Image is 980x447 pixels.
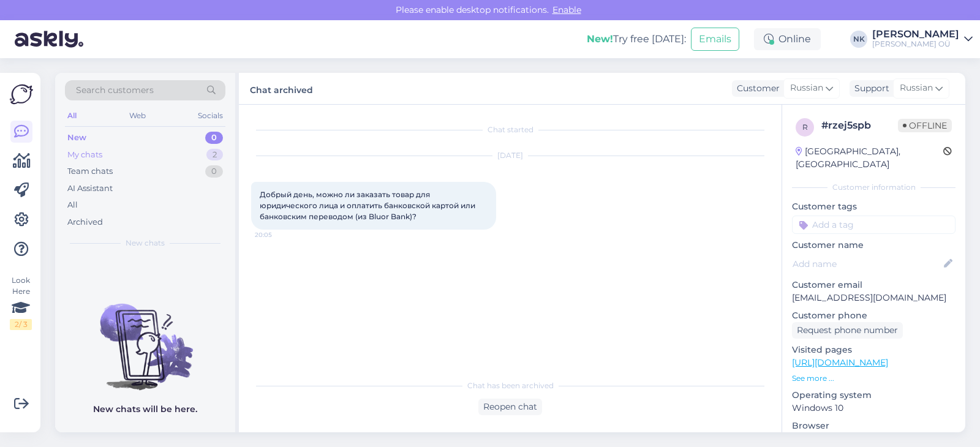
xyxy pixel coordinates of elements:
[850,82,889,95] div: Support
[821,118,898,133] div: # rzej5spb
[732,82,780,95] div: Customer
[251,124,769,135] div: Chat started
[250,80,313,97] label: Chat archived
[792,322,903,339] div: Request phone number
[10,319,32,330] div: 2 / 3
[754,28,821,50] div: Online
[260,190,477,221] span: Добрый день, можно ли заказать товар для юридического лица и оплатить банковской картой или банко...
[255,230,301,239] span: 20:05
[195,108,225,124] div: Socials
[691,28,739,51] button: Emails
[792,279,956,291] p: Customer email
[872,29,973,49] a: [PERSON_NAME][PERSON_NAME] OÜ
[10,275,32,330] div: Look Here
[65,108,79,124] div: All
[478,399,542,415] div: Reopen chat
[67,216,103,228] div: Archived
[127,108,148,124] div: Web
[872,39,959,49] div: [PERSON_NAME] OÜ
[251,150,769,161] div: [DATE]
[67,199,78,211] div: All
[55,282,235,392] img: No chats
[205,165,223,178] div: 0
[93,403,197,416] p: New chats will be here.
[802,122,808,132] span: r
[898,119,952,132] span: Offline
[792,389,956,402] p: Operating system
[67,149,102,161] div: My chats
[67,165,113,178] div: Team chats
[792,419,956,432] p: Browser
[126,238,165,249] span: New chats
[67,132,86,144] div: New
[792,200,956,213] p: Customer tags
[790,81,823,95] span: Russian
[67,182,113,195] div: AI Assistant
[587,33,613,45] b: New!
[792,182,956,193] div: Customer information
[872,29,959,39] div: [PERSON_NAME]
[796,145,943,171] div: [GEOGRAPHIC_DATA], [GEOGRAPHIC_DATA]
[76,84,154,97] span: Search customers
[792,344,956,356] p: Visited pages
[206,149,223,161] div: 2
[850,31,867,48] div: NK
[792,216,956,234] input: Add a tag
[587,32,686,47] div: Try free [DATE]:
[467,380,554,391] span: Chat has been archived
[792,402,956,415] p: Windows 10
[792,373,956,384] p: See more ...
[792,291,956,304] p: [EMAIL_ADDRESS][DOMAIN_NAME]
[793,257,941,271] input: Add name
[900,81,933,95] span: Russian
[792,239,956,252] p: Customer name
[549,4,585,15] span: Enable
[205,132,223,144] div: 0
[792,357,888,368] a: [URL][DOMAIN_NAME]
[10,83,33,106] img: Askly Logo
[792,309,956,322] p: Customer phone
